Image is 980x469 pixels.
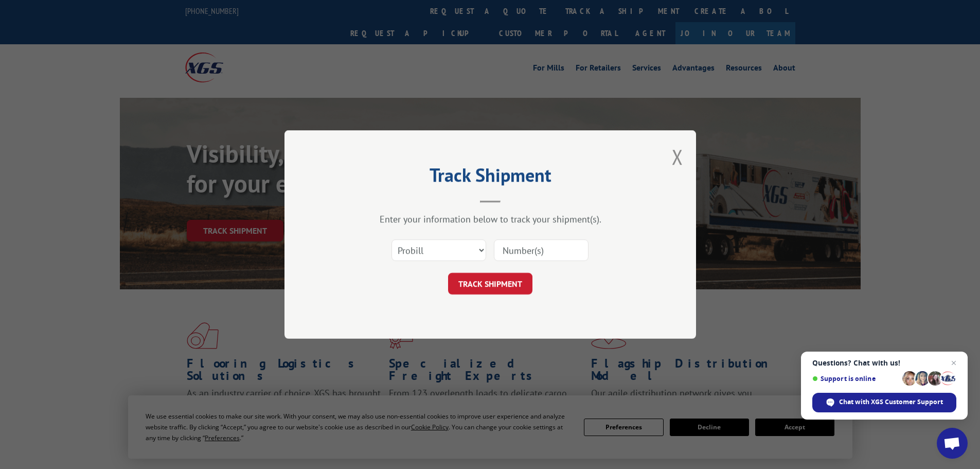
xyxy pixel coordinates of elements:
[937,428,968,459] div: Open chat
[448,273,532,294] button: TRACK SHIPMENT
[812,359,956,367] span: Questions? Chat with us!
[948,357,960,369] span: Close chat
[494,239,589,261] input: Number(s)
[812,375,899,383] span: Support is online
[336,168,645,187] h2: Track Shipment
[812,393,956,412] div: Chat with XGS Customer Support
[672,143,683,170] button: Close modal
[336,213,645,225] div: Enter your information below to track your shipment(s).
[839,397,943,407] span: Chat with XGS Customer Support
